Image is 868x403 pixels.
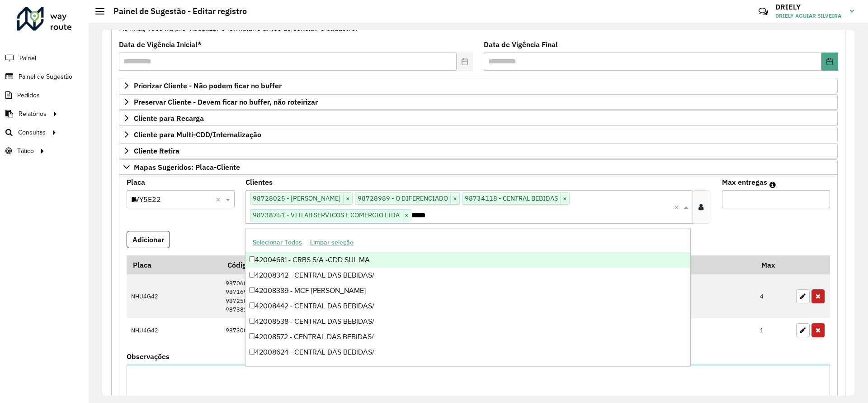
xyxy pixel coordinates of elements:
span: Preservar Cliente - Devem ficar no buffer, não roteirizar [134,98,318,106]
div: 42008442 - CENTRAL DAS BEBIDAS/ [245,298,690,314]
a: Cliente Retira [119,143,838,158]
div: 42008624 - CENTRAL DAS BEBIDAS/ [245,345,690,360]
td: 4 [755,274,792,318]
span: Clear all [674,201,682,212]
a: Cliente para Recarga [119,110,838,126]
button: Choose Date [821,53,838,71]
span: × [343,193,352,204]
th: Código Cliente [221,255,454,274]
span: DRIELY AGUIAR SILVEIRA [775,12,843,20]
a: Cliente para Multi-CDD/Internalização [119,127,838,142]
h3: DRIELY [775,3,843,11]
label: Placa [127,177,145,187]
ng-dropdown-panel: Options list [245,228,690,366]
td: 98730051 [221,318,454,342]
th: Max [755,255,792,274]
span: 98728989 - O DIFERENCIADO [355,193,450,204]
div: 60300246 - [PERSON_NAME] DA [245,360,690,375]
div: 42008572 - CENTRAL DAS BEBIDAS/ [245,329,690,345]
div: 42004681 - CRBS S/A -CDD SUL MA [245,252,690,268]
a: Preservar Cliente - Devem ficar no buffer, não roteirizar [119,94,838,110]
span: Tático [17,146,34,156]
em: Máximo de clientes que serão colocados na mesma rota com os clientes informados [769,181,776,188]
a: Mapas Sugeridos: Placa-Cliente [119,159,838,175]
td: NHU4G42 [127,274,221,318]
span: 98728025 - [PERSON_NAME] [250,193,343,204]
h2: Painel de Sugestão - Editar registro [104,6,247,16]
span: × [402,210,411,221]
label: Data de Vigência Inicial [119,39,202,50]
button: Adicionar [127,231,170,248]
td: 98706061 98716908 98725049 98738161 [221,274,454,318]
span: Pedidos [17,91,40,100]
span: × [560,193,569,204]
button: Limpar seleção [306,235,358,249]
button: Selecionar Todos [249,235,306,249]
td: 1 [755,318,792,342]
span: Mapas Sugeridos: Placa-Cliente [134,163,240,171]
span: Relatórios [19,109,47,119]
label: Observações [127,351,170,362]
label: Data de Vigência Final [484,39,558,50]
span: Cliente para Multi-CDD/Internalização [134,131,261,138]
span: 98734118 - CENTRAL BEBIDAS [462,193,560,204]
span: Clear all [216,194,223,205]
span: × [450,193,459,204]
div: 42008389 - MCF [PERSON_NAME] [245,283,690,298]
a: Contato Rápido [754,2,773,21]
span: 98738751 - VITLAB SERVICOS E COMERCIO LTDA [250,210,402,221]
span: Painel [19,53,36,63]
div: 42008342 - CENTRAL DAS BEBIDAS/ [245,268,690,283]
div: 42008538 - CENTRAL DAS BEBIDAS/ [245,314,690,329]
label: Max entregas [722,177,767,187]
td: NHU4G42 [127,318,221,342]
th: Placa [127,255,221,274]
span: Cliente Retira [134,147,179,154]
a: Priorizar Cliente - Não podem ficar no buffer [119,78,838,93]
label: Clientes [245,177,273,187]
span: Consultas [18,128,46,137]
span: Cliente para Recarga [134,115,204,122]
span: Priorizar Cliente - Não podem ficar no buffer [134,82,282,89]
span: Painel de Sugestão [19,72,72,82]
